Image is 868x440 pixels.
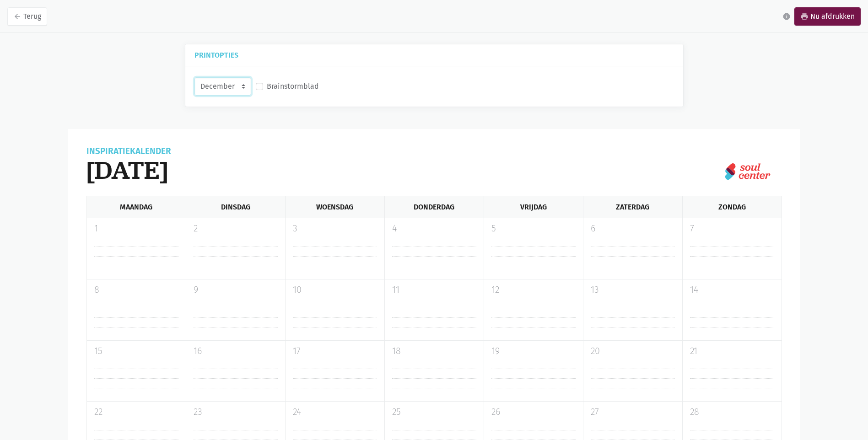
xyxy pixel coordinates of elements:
[690,344,774,358] p: 21
[591,344,675,358] p: 20
[392,222,476,236] p: 4
[583,196,682,218] div: Zaterdag
[591,222,675,236] p: 6
[94,405,178,419] p: 22
[591,405,675,419] p: 27
[194,283,278,297] p: 9
[186,196,285,218] div: Dinsdag
[392,344,476,358] p: 18
[491,222,576,236] p: 5
[267,80,319,92] label: Brainstormblad
[86,147,171,156] div: Inspiratiekalender
[392,283,476,297] p: 11
[384,196,484,218] div: Donderdag
[293,344,377,358] p: 17
[194,344,278,358] p: 16
[491,405,576,419] p: 26
[484,196,583,218] div: Vrijdag
[782,12,791,21] i: info
[690,222,774,236] p: 7
[591,283,675,297] p: 13
[392,405,476,419] p: 25
[794,7,861,26] a: printNu afdrukken
[285,196,384,218] div: Woensdag
[86,196,186,218] div: Maandag
[690,283,774,297] p: 14
[682,196,782,218] div: Zondag
[491,283,576,297] p: 12
[491,344,576,358] p: 19
[293,405,377,419] p: 24
[800,12,809,21] i: print
[94,344,178,358] p: 15
[7,7,47,26] a: arrow_backTerug
[94,222,178,236] p: 1
[690,405,774,419] p: 28
[86,156,171,185] h1: [DATE]
[13,12,22,21] i: arrow_back
[293,283,377,297] p: 10
[94,283,178,297] p: 8
[194,52,674,59] h5: Printopties
[194,222,278,236] p: 2
[194,405,278,419] p: 23
[293,222,377,236] p: 3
